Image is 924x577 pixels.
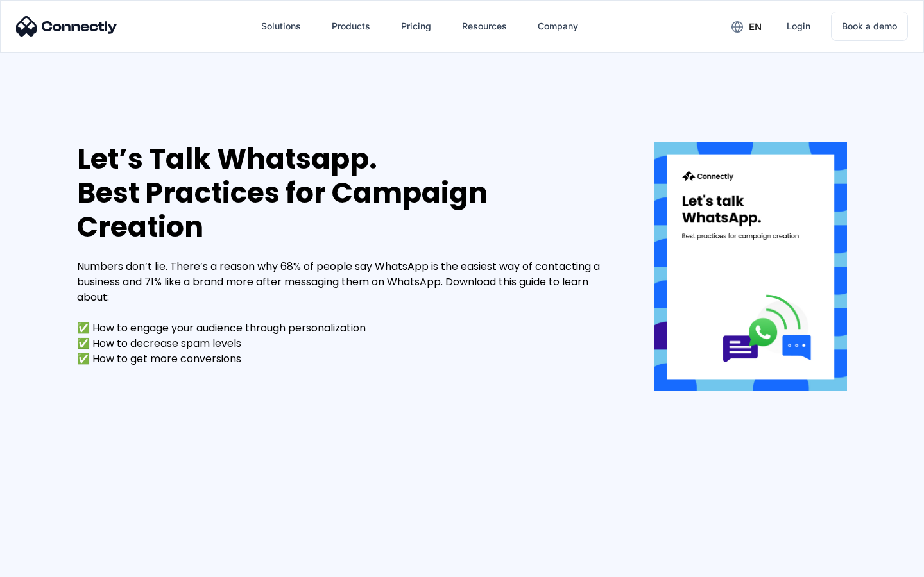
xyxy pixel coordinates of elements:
div: Pricing [401,17,431,35]
div: Company [538,17,578,35]
div: Products [332,17,370,35]
ul: Language list [26,555,77,573]
div: Login [787,17,810,35]
a: Book a demo [831,12,908,41]
a: Pricing [391,11,441,42]
div: Resources [462,17,507,35]
div: en [749,18,762,36]
aside: Language selected: English [13,555,77,573]
img: Connectly Logo [16,16,117,37]
a: Login [776,11,821,42]
div: Solutions [261,17,301,35]
div: Numbers don’t lie. There’s a reason why 68% of people say WhatsApp is the easiest way of contacti... [77,259,616,367]
div: Let’s Talk Whatsapp. Best Practices for Campaign Creation [77,142,616,244]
